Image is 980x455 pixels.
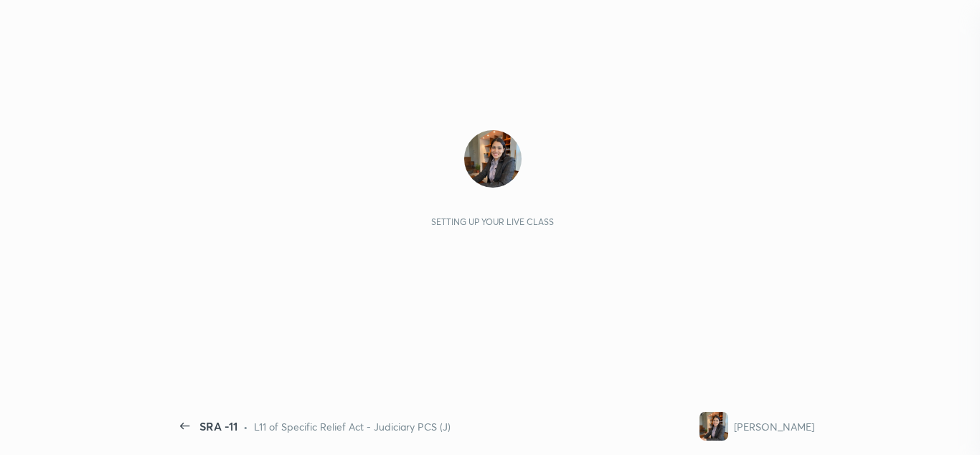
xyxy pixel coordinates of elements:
[199,418,237,435] div: SRA -11
[464,130,522,188] img: f8d22af1ab184ebab6c0401e38a227d9.jpg
[734,419,814,434] div: [PERSON_NAME]
[243,419,248,434] div: •
[431,216,554,227] div: Setting up your live class
[699,412,728,441] img: f8d22af1ab184ebab6c0401e38a227d9.jpg
[254,419,451,434] div: L11 of Specific Relief Act - Judiciary PCS (J)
